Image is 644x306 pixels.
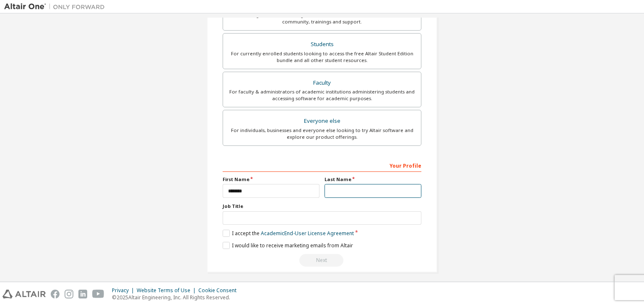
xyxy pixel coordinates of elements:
[4,3,109,11] img: Altair One
[223,230,354,237] label: I accept the
[137,287,198,294] div: Website Terms of Use
[228,115,416,127] div: Everyone else
[223,158,421,172] div: Your Profile
[112,294,241,301] p: © 2025 Altair Engineering, Inc. All Rights Reserved.
[228,39,416,50] div: Students
[92,290,104,298] img: youtube.svg
[261,230,354,237] a: Academic End-User License Agreement
[228,12,416,25] div: For existing customers looking to access software downloads, HPC resources, community, trainings ...
[112,287,137,294] div: Privacy
[228,77,416,89] div: Faculty
[228,88,416,102] div: For faculty & administrators of academic institutions administering students and accessing softwa...
[228,127,416,140] div: For individuals, businesses and everyone else looking to try Altair software and explore our prod...
[228,50,416,64] div: For currently enrolled students looking to access the free Altair Student Edition bundle and all ...
[325,176,421,183] label: Last Name
[65,290,73,298] img: instagram.svg
[223,242,353,249] label: I would like to receive marketing emails from Altair
[3,290,46,298] img: altair_logo.svg
[51,290,60,298] img: facebook.svg
[198,287,241,294] div: Cookie Consent
[223,176,319,183] label: First Name
[223,254,421,267] div: Read and acccept EULA to continue
[78,290,87,298] img: linkedin.svg
[223,203,421,210] label: Job Title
